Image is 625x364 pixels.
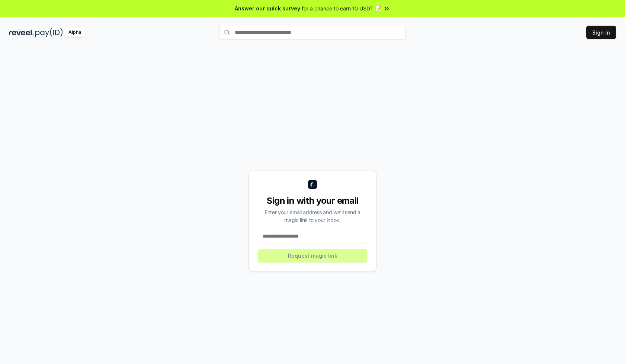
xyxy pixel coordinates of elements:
[235,4,300,12] span: Answer our quick survey
[9,28,34,37] img: reveel_dark
[258,208,367,224] div: Enter your email address and we’ll send a magic link to your inbox.
[308,180,317,189] img: logo_small
[258,195,367,207] div: Sign in with your email
[64,28,85,37] div: Alpha
[302,4,381,12] span: for a chance to earn 10 USDT 📝
[586,26,616,39] button: Sign In
[35,28,63,37] img: pay_id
